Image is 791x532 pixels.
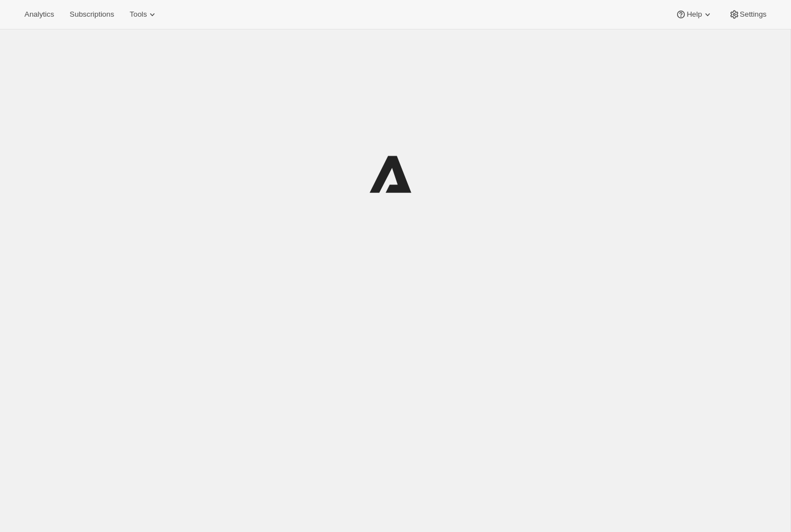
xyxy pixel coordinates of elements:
[63,7,121,22] button: Subscriptions
[722,7,773,22] button: Settings
[18,7,61,22] button: Analytics
[686,10,702,19] span: Help
[130,10,147,19] span: Tools
[740,10,767,19] span: Settings
[69,10,114,19] span: Subscriptions
[123,7,165,22] button: Tools
[669,7,719,22] button: Help
[24,10,54,19] span: Analytics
